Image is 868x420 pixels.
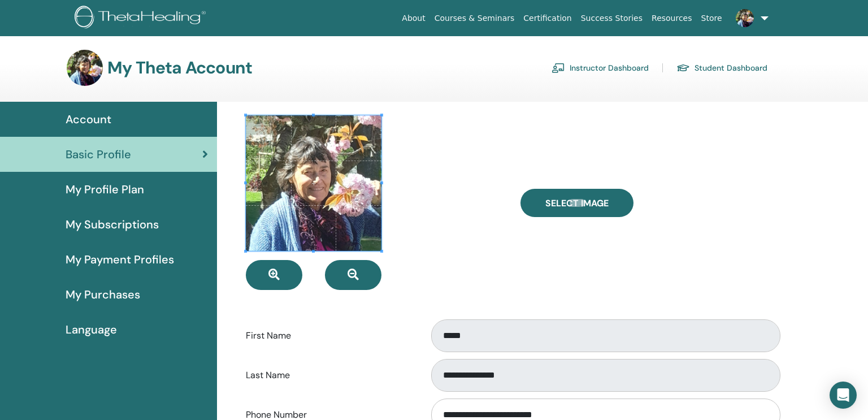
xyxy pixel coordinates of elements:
[676,63,690,73] img: graduation-cap.svg
[237,325,420,347] label: First Name
[830,382,857,409] div: Open Intercom Messenger
[66,251,174,268] span: My Payment Profiles
[736,9,754,27] img: default.jpg
[570,199,584,207] input: Select Image
[552,63,565,73] img: chalkboard-teacher.svg
[75,6,210,31] img: logo.png
[552,59,649,77] a: Instructor Dashboard
[519,8,576,29] a: Certification
[66,146,131,163] span: Basic Profile
[697,8,727,29] a: Store
[66,181,144,198] span: My Profile Plan
[545,197,609,209] span: Select Image
[676,59,767,77] a: Student Dashboard
[66,321,117,338] span: Language
[67,50,103,86] img: default.jpg
[107,58,252,78] h3: My Theta Account
[237,365,420,386] label: Last Name
[647,8,697,29] a: Resources
[66,111,111,128] span: Account
[576,8,647,29] a: Success Stories
[66,286,140,303] span: My Purchases
[430,8,519,29] a: Courses & Seminars
[66,216,159,233] span: My Subscriptions
[397,8,429,29] a: About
